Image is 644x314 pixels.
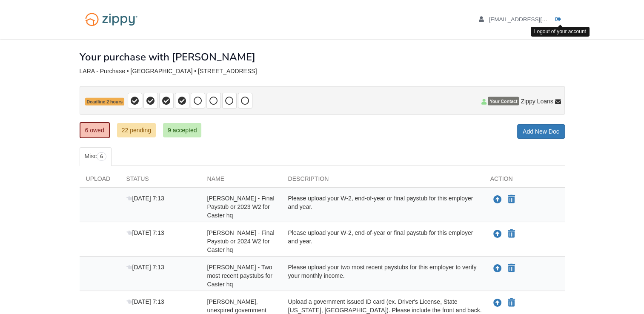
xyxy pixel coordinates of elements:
[282,194,484,220] div: Please upload your W-2, end-of-year or final paystub for this employer and year.
[517,124,565,139] a: Add New Doc
[282,174,484,187] div: Description
[80,68,565,75] div: LARA - Purchase • [GEOGRAPHIC_DATA] • [STREET_ADDRESS]
[507,229,516,239] button: Declare Raquel Lara - Final Paystub or 2024 W2 for Caster hq not applicable
[492,228,503,240] button: Upload Raquel Lara - Final Paystub or 2024 W2 for Caster hq
[80,122,110,138] a: 6 owed
[163,123,202,137] a: 9 accepted
[507,298,516,308] button: Declare Raquel Lara - Valid, unexpired government issued ID not applicable
[126,264,164,271] span: [DATE] 7:13
[207,229,275,253] span: [PERSON_NAME] - Final Paystub or 2024 W2 for Caster hq
[492,263,503,274] button: Upload Raquel Lara - Two most recent paystubs for Caster hq
[201,174,282,187] div: Name
[80,147,112,166] a: Misc
[126,195,164,202] span: [DATE] 7:13
[479,16,587,25] a: edit profile
[489,16,586,23] span: sallygar1027@yahoo.com
[484,174,565,187] div: Action
[282,263,484,288] div: Please upload your two most recent paystubs for this employer to verify your monthly income.
[80,174,120,187] div: Upload
[126,298,164,305] span: [DATE] 7:13
[488,97,519,106] span: Your Contact
[207,264,272,288] span: [PERSON_NAME] - Two most recent paystubs for Caster hq
[507,263,516,274] button: Declare Raquel Lara - Two most recent paystubs for Caster hq not applicable
[85,98,125,106] span: Deadline 2 hours
[492,297,503,308] button: Upload Raquel Lara - Valid, unexpired government issued ID
[492,194,503,205] button: Upload Raquel Lara - Final Paystub or 2023 W2 for Caster hq
[97,152,106,161] span: 6
[80,51,255,63] h1: Your purchase with [PERSON_NAME]
[80,9,143,30] img: Logo
[282,228,484,254] div: Please upload your W-2, end-of-year or final paystub for this employer and year.
[126,229,164,236] span: [DATE] 7:13
[120,174,201,187] div: Status
[521,97,553,106] span: Zippy Loans
[207,195,275,219] span: [PERSON_NAME] - Final Paystub or 2023 W2 for Caster hq
[507,194,516,205] button: Declare Raquel Lara - Final Paystub or 2023 W2 for Caster hq not applicable
[531,27,590,37] div: Logout of your account
[117,123,156,137] a: 22 pending
[555,16,565,25] a: Log out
